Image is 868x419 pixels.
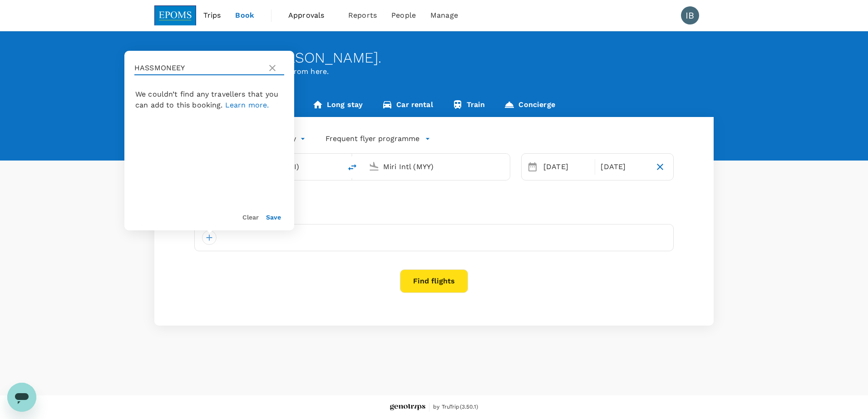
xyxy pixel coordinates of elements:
span: by TruTrip ( 3.50.1 ) [433,403,478,412]
div: [DATE] [597,158,650,176]
div: [DATE] [540,158,593,176]
iframe: Button to launch messaging window [7,383,36,412]
span: Trips [203,10,221,21]
p: Planning a business trip? Get started from here. [154,66,714,77]
img: Genotrips - EPOMS [390,404,425,411]
button: Open [335,166,337,167]
span: People [391,10,416,21]
button: Find flights [400,269,468,293]
span: Book [235,10,254,21]
button: delete [341,156,363,178]
a: Train [443,95,495,117]
span: Manage [430,10,458,21]
div: We couldn’t find any travellers that you can add to this booking. [124,89,294,111]
div: Travellers [194,209,674,220]
span: Approvals [288,10,334,21]
input: Search for traveller [134,61,263,75]
span: Reports [348,10,377,21]
img: EPOMS SDN BHD [154,5,196,25]
button: Save [266,214,281,221]
a: Learn more. [225,101,269,109]
a: Concierge [494,95,564,117]
a: Long stay [303,95,372,117]
a: Car rental [372,95,443,117]
button: Clear [242,214,259,221]
div: IB [681,6,699,24]
button: Frequent flyer programme [325,133,430,144]
input: Going to [383,160,491,174]
div: Welcome back , [PERSON_NAME] . [154,49,714,66]
p: Frequent flyer programme [325,133,419,144]
button: Open [503,166,505,167]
